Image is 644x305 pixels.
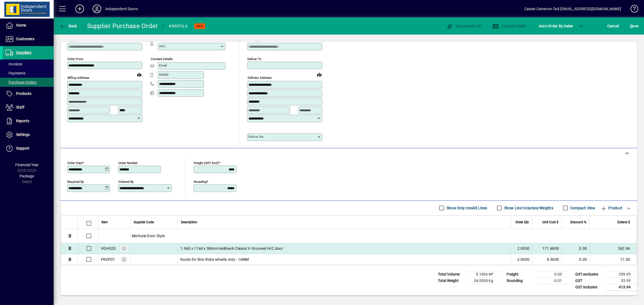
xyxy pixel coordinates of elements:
td: 53.99 [605,277,637,284]
span: Cancel [607,22,619,30]
td: -0.01 [536,277,568,284]
label: Show Only Invalid Lines [445,205,487,211]
button: Profile [88,4,105,14]
td: 413.94 [605,284,637,291]
span: Custom Fields [492,24,526,28]
a: Home [3,19,54,32]
span: Extend $ [617,219,630,225]
span: Customers [16,37,34,41]
mat-label: Attn [159,44,165,48]
button: Save [629,21,640,31]
span: Description [181,219,197,225]
span: S [630,24,632,28]
mat-label: Order number [118,161,138,165]
td: 342.96 [590,243,637,254]
span: Auto Order By Sales [539,22,573,30]
span: Staff [16,105,24,109]
span: Support [16,146,30,150]
span: Unit Cost $ [542,219,558,225]
button: Cancel [606,21,620,31]
td: GST inclusive [573,284,605,291]
td: Total Volume [435,271,467,277]
td: GST exclusive [573,271,605,277]
span: Package [20,174,34,178]
span: Product [601,204,622,212]
mat-label: Freight (GST excl) [194,161,219,165]
button: Back [58,21,79,31]
span: Documents (0) [446,24,481,28]
td: 0.1806 M³ [467,271,500,277]
td: Rounding [504,277,536,284]
button: Custom Fields [491,21,528,31]
div: VGHC03 [101,246,116,251]
td: 171.4800 [532,243,562,254]
td: 2.0000 [511,243,532,254]
span: Order Qty [515,219,529,225]
button: Auto Order By Sales [536,21,576,31]
td: 34.0000 Kg [467,277,500,284]
mat-label: Mobile [159,73,169,76]
a: Products [3,87,54,101]
span: Discount % [570,219,586,225]
button: Documents (0) [445,21,482,31]
a: Payments [3,69,54,78]
a: View on map [135,70,144,79]
td: 0.00 [562,243,590,254]
span: Reports [16,119,29,123]
td: 0.00 [562,254,590,265]
span: Payments [5,71,25,75]
td: GST [573,277,605,284]
button: Product [598,203,625,213]
td: 0.00 [536,271,568,277]
button: Add [71,4,88,14]
a: Support [3,142,54,155]
span: Home [16,23,26,27]
span: Settings [16,132,30,137]
span: Purchase Orders [5,80,36,84]
span: 1.960 x 1160 x 38mm Hallmark Classic V-Grooved H/C door [180,246,283,251]
a: Settings [3,128,54,142]
td: Total Weight [435,277,467,284]
mat-label: Order date [67,161,82,165]
div: PREP07 [101,257,115,262]
mat-label: Deliver To [247,57,261,61]
span: Item [101,219,108,225]
label: Show Line Volumes/Weights [503,205,553,211]
span: Supplier Code [134,219,154,225]
a: Invoices [3,59,54,69]
label: Compact View [569,205,595,211]
a: Customers [3,32,54,46]
td: 8.5000 [532,254,562,265]
a: Knowledge Base [627,1,637,18]
mat-label: Email [159,64,167,67]
span: NEW [196,24,203,28]
span: Back [59,24,77,28]
a: Purchase Orders [3,78,54,87]
td: 2.0000 [511,254,532,265]
a: Reports [3,114,54,128]
span: Financial Year [15,163,39,167]
div: #95976-3 [169,22,188,31]
mat-label: Deliver via [248,135,263,139]
app-page-header-button: Back [54,21,83,31]
div: Independent Doors [105,5,138,13]
a: Staff [3,101,54,114]
span: Products [16,91,31,96]
a: View on map [315,70,324,79]
mat-label: Ordered by [118,180,134,183]
span: Invoices [5,62,22,66]
mat-label: Rounding [194,180,207,183]
td: 359.95 [605,271,637,277]
div: Supplier Purchase Order [87,22,158,30]
td: 17.00 [590,254,637,265]
span: Route for Brio Robe wheels only - 16MM [180,257,249,262]
mat-label: Order from [67,57,83,61]
span: ave [630,22,638,30]
div: Cassie Cameron-Tait [EMAIL_ADDRESS][DOMAIN_NAME] [524,5,621,13]
div: Merivale Door Style [98,229,637,243]
td: Freight [504,271,536,277]
span: Suppliers [16,50,31,55]
mat-label: Required by [67,180,84,183]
